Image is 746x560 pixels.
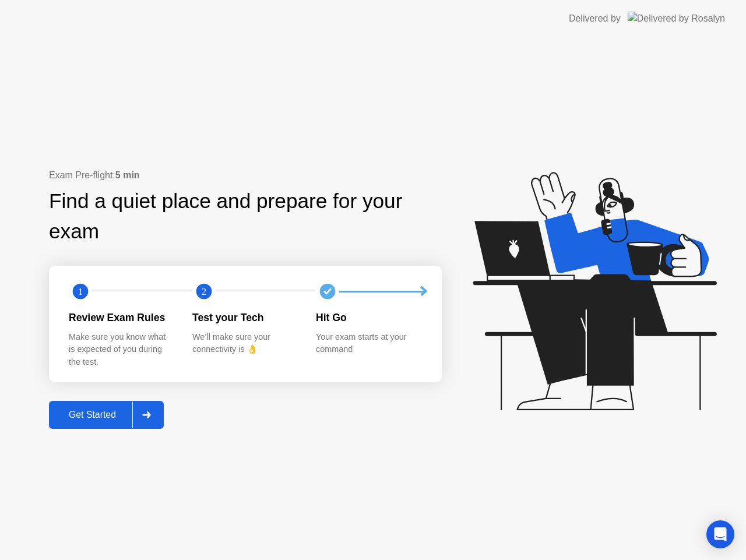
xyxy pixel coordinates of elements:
[115,170,140,180] b: 5 min
[69,310,174,325] div: Review Exam Rules
[52,410,132,420] div: Get Started
[202,286,206,297] text: 2
[69,331,174,369] div: Make sure you know what is expected of you during the test.
[49,186,442,248] div: Find a quiet place and prepare for your exam
[49,168,442,182] div: Exam Pre-flight:
[569,12,621,26] div: Delivered by
[628,12,725,25] img: Delivered by Rosalyn
[316,310,421,325] div: Hit Go
[192,310,297,325] div: Test your Tech
[706,520,734,548] div: Open Intercom Messenger
[49,401,164,429] button: Get Started
[316,331,421,356] div: Your exam starts at your command
[78,286,83,297] text: 1
[192,331,297,356] div: We’ll make sure your connectivity is 👌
